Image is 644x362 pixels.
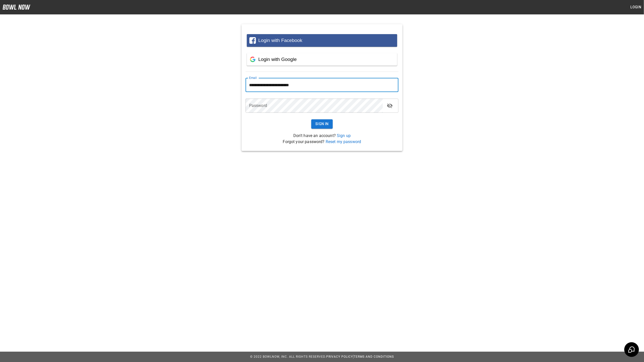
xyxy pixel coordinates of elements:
a: Terms and Conditions [354,355,394,358]
button: Login [628,3,644,12]
a: Sign up [337,133,351,138]
button: Login with Facebook [247,34,397,47]
a: Reset my password [326,139,361,144]
a: Privacy Policy [326,355,353,358]
button: Sign In [311,119,333,129]
button: Login with Google [247,53,397,66]
span: Login with Google [258,57,297,62]
img: logo [3,5,30,10]
button: toggle password visibility [385,101,395,111]
p: Forgot your password? [246,139,398,145]
span: Login with Facebook [258,38,302,43]
span: © 2022 BowlNow, Inc. All Rights Reserved. [250,355,326,358]
p: Don't have an account? [246,133,398,139]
